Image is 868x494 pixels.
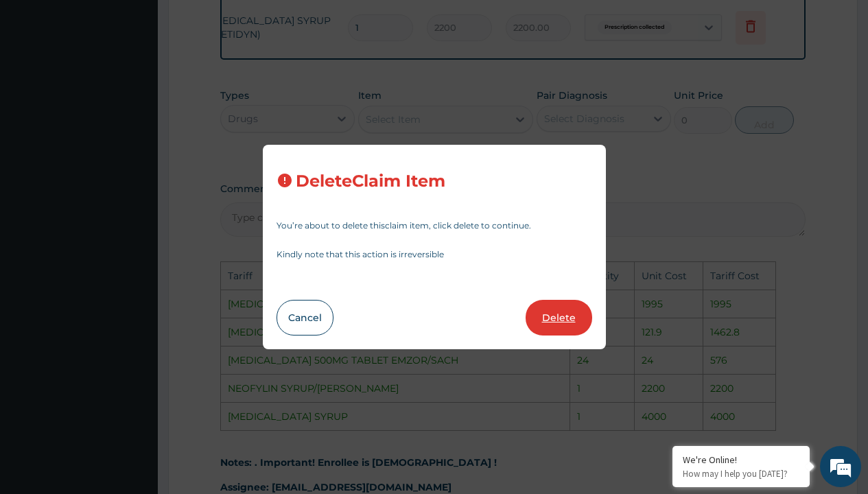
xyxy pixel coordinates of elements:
[80,155,189,294] span: We're online!
[683,454,799,466] div: We're Online!
[25,69,56,103] img: d_794563401_company_1708531726252_794563401
[277,300,333,336] button: Cancel
[296,172,445,191] h3: Delete Claim Item
[225,7,258,40] div: Minimize live chat window
[7,340,261,388] textarea: Type your message and hit 'Enter'
[71,77,231,95] div: Chat with us now
[526,300,592,336] button: Delete
[683,468,799,480] p: How may I help you today?
[277,222,592,230] p: You’re about to delete this claim item , click delete to continue.
[277,250,592,259] p: Kindly note that this action is irreversible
